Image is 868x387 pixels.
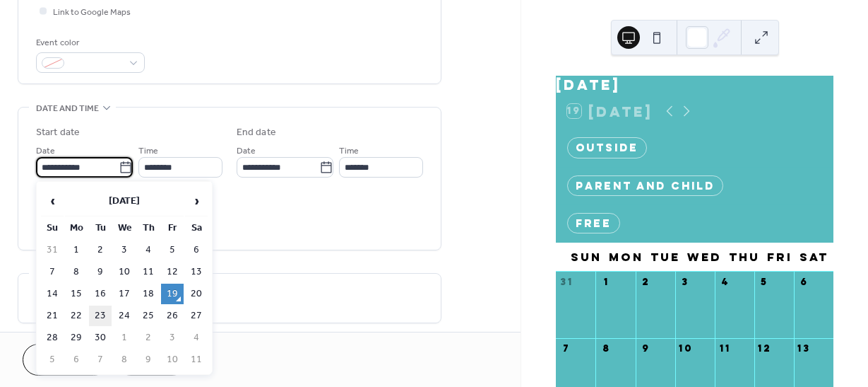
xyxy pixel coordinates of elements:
div: Mon [605,243,647,272]
td: 20 [185,284,208,304]
td: 14 [41,284,64,304]
div: 11 [719,343,731,355]
td: 30 [89,328,112,348]
td: 1 [65,240,88,260]
div: Sat [796,243,832,272]
td: 4 [185,328,208,348]
div: 10 [679,343,691,355]
td: 24 [113,306,136,326]
td: 12 [161,262,184,282]
td: 5 [41,350,64,370]
td: 8 [65,262,88,282]
td: 31 [41,240,64,260]
div: 1 [600,277,612,289]
td: 11 [137,262,160,282]
td: 7 [41,262,64,282]
td: 3 [113,240,136,260]
td: 8 [113,350,136,370]
div: 13 [798,343,810,355]
td: 17 [113,284,136,304]
div: 8 [600,343,612,355]
th: Su [41,218,64,238]
td: 9 [137,350,160,370]
td: 19 [161,284,184,304]
td: 2 [89,240,112,260]
td: 13 [185,262,208,282]
span: Date [36,144,55,158]
span: Time [138,144,158,158]
td: 16 [89,284,112,304]
td: 10 [161,350,184,370]
td: 6 [65,350,88,370]
td: 28 [41,328,64,348]
td: 15 [65,284,88,304]
div: End date [237,125,276,140]
td: 7 [89,350,112,370]
td: 21 [41,306,64,326]
td: 25 [137,306,160,326]
div: 31 [561,277,573,289]
span: Link to Google Maps [53,5,131,20]
span: › [186,187,207,215]
div: [DATE] [556,76,833,94]
td: 27 [185,306,208,326]
th: Mo [65,218,88,238]
th: Sa [185,218,208,238]
div: Parent and Child [567,175,723,196]
th: [DATE] [65,186,184,216]
span: Date and time [36,101,99,116]
td: 23 [89,306,112,326]
div: 12 [759,343,771,355]
div: 4 [719,277,731,289]
div: Sun [567,243,605,272]
div: 2 [640,277,652,289]
td: 5 [161,240,184,260]
td: 4 [137,240,160,260]
div: 9 [640,343,652,355]
td: 10 [113,262,136,282]
div: Fri [763,243,796,272]
th: Tu [89,218,112,238]
span: Time [339,144,359,158]
th: Fr [161,218,184,238]
th: Th [137,218,160,238]
td: 2 [137,328,160,348]
div: Tue [647,243,684,272]
div: 6 [798,277,810,289]
div: 7 [561,343,573,355]
td: 26 [161,306,184,326]
div: FREE [567,213,620,233]
div: Event color [36,35,142,50]
span: Date [237,144,256,158]
div: Wed [684,243,725,272]
div: 5 [759,277,771,289]
td: 9 [89,262,112,282]
td: 29 [65,328,88,348]
td: 18 [137,284,160,304]
span: ‹ [42,187,63,215]
td: 3 [161,328,184,348]
td: 6 [185,240,208,260]
td: 22 [65,306,88,326]
div: Outside [567,137,647,158]
th: We [113,218,136,238]
td: 11 [185,350,208,370]
button: Cancel [23,344,109,376]
div: Thu [725,243,763,272]
div: 3 [679,277,691,289]
td: 1 [113,328,136,348]
div: Start date [36,125,80,140]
